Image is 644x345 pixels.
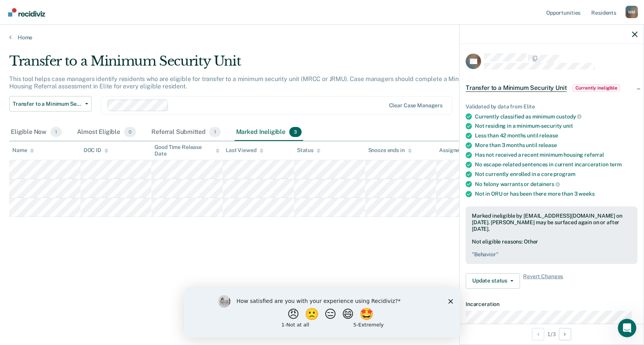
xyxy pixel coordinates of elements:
div: Last Viewed [226,147,263,154]
p: This tool helps case managers identify residents who are eligible for transfer to a minimum secur... [9,75,474,90]
span: 0 [124,127,136,137]
span: program [553,171,575,177]
div: Transfer to a Minimum Security UnitCurrently ineligible [460,76,644,100]
div: DOC ID [84,147,108,154]
span: release [538,142,557,148]
span: Transfer to a Minimum Security Unit [466,84,567,92]
button: Update status [466,273,520,289]
button: Previous Opportunity [532,328,544,340]
div: Has not received a recent minimum housing [475,152,637,158]
span: 1 [50,127,62,137]
div: Not residing in a minimum-security [475,123,637,129]
span: term [610,161,622,167]
div: Almost Eligible [75,124,138,141]
div: Good Time Release Date [154,144,220,157]
span: Revert Changes [523,273,563,289]
span: release [539,132,558,139]
span: Currently ineligible [573,84,620,92]
button: Profile dropdown button [626,6,638,18]
span: Transfer to a Minimum Security Unit [13,101,82,107]
dt: Incarceration [466,301,637,308]
div: 1 / 3 [460,324,644,344]
span: 3 [289,127,302,137]
div: Assigned to [439,147,475,154]
span: 1 [209,127,220,137]
div: Marked Ineligible [235,124,304,141]
div: More than 3 months until [475,142,637,149]
img: Recidiviz [8,8,45,17]
span: weeks [579,191,594,197]
span: referral [584,152,604,158]
div: Transfer to a Minimum Security Unit [9,53,492,75]
div: Clear case managers [389,102,443,109]
div: Snooze ends in [368,147,412,154]
iframe: Survey by Kim from Recidiviz [184,287,460,337]
div: Currently classified as minimum [475,113,637,120]
iframe: Intercom live chat [618,319,636,337]
div: Eligible Now [9,124,63,141]
span: unit [563,123,573,129]
div: Marked ineligible by [EMAIL_ADDRESS][DOMAIN_NAME] on [DATE]. [PERSON_NAME] may be surfaced again ... [472,213,631,232]
div: Name [12,147,34,154]
pre: " Behavior " [472,251,631,258]
div: Not in ORU or has been there more than 3 [475,191,637,197]
button: Next Opportunity [559,328,571,340]
div: Status [297,147,320,154]
div: Not currently enrolled in a core [475,171,637,178]
div: Referral Submitted [150,124,222,141]
div: Less than 42 months until [475,132,637,139]
div: No escape-related sentences in current incarceration [475,161,637,168]
div: Validated by data from Elite [466,103,637,110]
div: Not eligible reasons: Other [472,238,631,258]
span: detainers [530,181,560,187]
span: custody [556,113,582,120]
div: No felony warrants or [475,181,637,188]
div: M M [626,6,638,18]
a: Home [9,34,635,41]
